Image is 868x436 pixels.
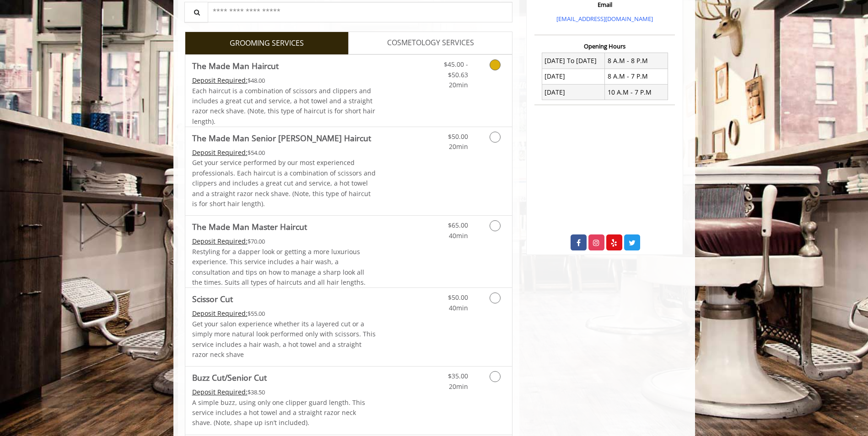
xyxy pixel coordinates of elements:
span: 20min [449,142,468,151]
b: The Made Man Senior [PERSON_NAME] Haircut [192,132,371,144]
div: $55.00 [192,308,376,319]
a: [EMAIL_ADDRESS][DOMAIN_NAME] [556,15,653,23]
span: Each haircut is a combination of scissors and clippers and includes a great cut and service, a ho... [192,86,375,126]
p: A simple buzz, using only one clipper guard length. This service includes a hot towel and a strai... [192,398,376,428]
td: 10 A.M - 7 P.M [605,85,668,100]
h3: Email [537,1,673,8]
td: [DATE] To [DATE] [542,53,605,69]
span: This service needs some Advance to be paid before we block your appointment [192,309,248,318]
span: $50.00 [448,293,468,302]
span: $65.00 [448,221,468,229]
button: Service Search [184,2,208,22]
span: This service needs some Advance to be paid before we block your appointment [192,237,248,245]
p: Get your salon experience whether its a layered cut or a simply more natural look performed only ... [192,319,376,360]
span: GROOMING SERVICES [230,37,304,49]
p: Get your service performed by our most experienced professionals. Each haircut is a combination o... [192,158,376,209]
span: Restyling for a dapper look or getting a more luxurious experience. This service includes a hair ... [192,247,366,287]
td: 8 A.M - 7 P.M [605,69,668,84]
h3: Opening Hours [534,43,675,49]
span: 40min [449,303,468,312]
div: $48.00 [192,75,376,85]
span: This service needs some Advance to be paid before we block your appointment [192,388,248,396]
b: The Made Man Haircut [192,59,279,72]
span: 20min [449,382,468,391]
div: $70.00 [192,236,376,246]
span: This service needs some Advance to be paid before we block your appointment [192,148,248,157]
div: $54.00 [192,148,376,158]
td: 8 A.M - 8 P.M [605,53,668,69]
td: [DATE] [542,85,605,100]
b: Scissor Cut [192,292,233,305]
span: 20min [449,80,468,89]
b: Buzz Cut/Senior Cut [192,371,267,384]
span: $35.00 [448,372,468,380]
td: [DATE] [542,69,605,84]
span: 40min [449,231,468,240]
span: $50.00 [448,132,468,141]
span: $45.00 - $50.63 [444,60,468,79]
div: $38.50 [192,387,376,397]
span: This service needs some Advance to be paid before we block your appointment [192,76,248,85]
b: The Made Man Master Haircut [192,220,307,233]
span: COSMETOLOGY SERVICES [387,37,474,49]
